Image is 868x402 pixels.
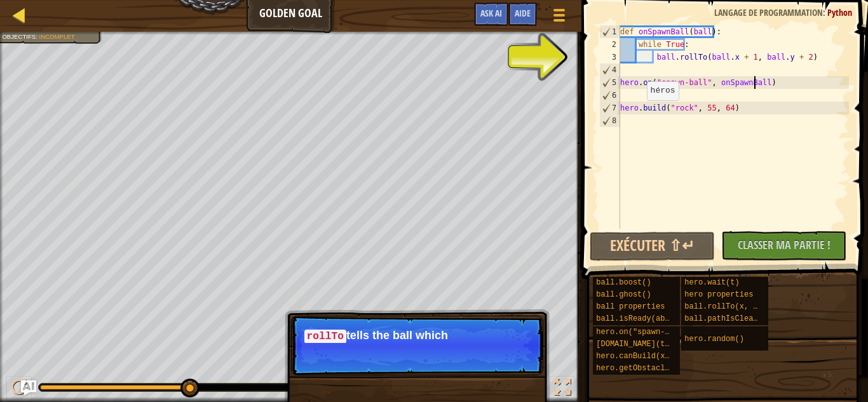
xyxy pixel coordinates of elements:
span: Objectifs [2,33,36,40]
span: hero.random() [684,335,744,344]
button: Ask AI [21,380,36,396]
div: 4 [600,64,620,76]
span: Python [827,6,852,18]
span: ball.boost() [596,278,651,287]
span: hero.canBuild(x, y) [596,352,683,361]
span: hero.on("spawn-ball", f) [596,328,706,337]
div: 1 [600,25,620,38]
div: 7 [600,102,620,114]
div: 5 [600,76,620,89]
span: : [36,33,39,40]
code: héros [651,86,675,95]
p: tells the ball which [304,329,530,343]
span: Langage de programmation [714,6,823,18]
button: Basculer en plein écran [550,376,575,402]
span: ball.pathIsClear(x, y) [684,314,785,323]
div: 2 [599,38,620,51]
span: hero.wait(t) [684,278,739,287]
span: hero properties [684,290,753,299]
span: : [823,6,827,18]
span: ball.ghost() [596,290,651,299]
button: Ctrl + P: Play [6,376,32,402]
span: ball properties [596,302,665,311]
div: 8 [600,114,620,127]
span: Incomplet [39,33,75,40]
div: 6 [600,89,620,102]
span: ball.isReady(ability) [596,314,692,323]
span: Classer ma partie ! [738,237,831,253]
span: Ask AI [480,7,502,19]
button: Ask AI [474,3,508,26]
span: [DOMAIN_NAME](type, x, y) [596,340,710,349]
code: rollTo [304,330,346,344]
span: hero.getObstacleAt(x, y) [596,364,706,373]
button: Afficher le menu [543,3,575,32]
span: Aide [515,7,531,19]
button: Exécuter ⇧↵ [590,232,715,261]
div: 3 [599,51,620,64]
button: Classer ma partie ! [721,231,846,260]
span: ball.rollTo(x, y) [684,302,762,311]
